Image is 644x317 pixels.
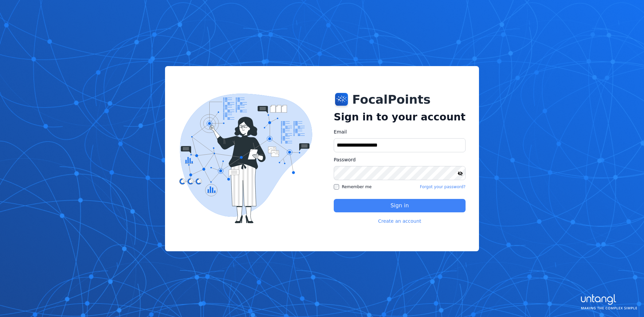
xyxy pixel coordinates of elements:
label: Password [334,156,466,163]
input: Remember me [334,184,339,190]
h1: FocalPoints [352,93,431,106]
label: Email [334,128,466,136]
a: Create an account [378,218,421,224]
button: Sign in [334,199,466,212]
label: Remember me [334,184,372,190]
a: Forgot your password? [420,184,466,190]
h2: Sign in to your account [334,111,466,123]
